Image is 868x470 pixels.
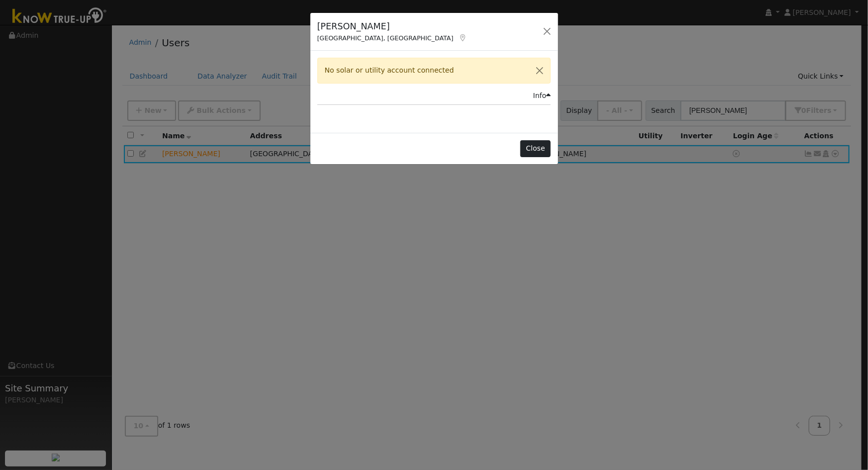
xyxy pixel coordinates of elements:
div: Info [533,91,551,101]
span: [GEOGRAPHIC_DATA], [GEOGRAPHIC_DATA] [317,34,454,42]
h5: [PERSON_NAME] [317,20,468,33]
a: Map [459,34,468,42]
div: No solar or utility account connected [317,58,551,83]
button: Close [520,140,551,157]
button: Close [529,58,550,83]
